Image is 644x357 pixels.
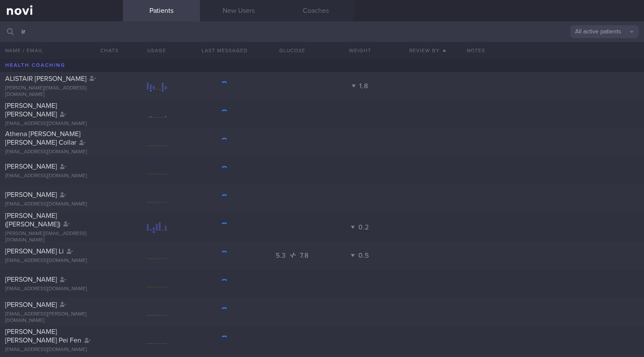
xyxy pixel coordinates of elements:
[570,25,639,38] button: All active patients
[5,85,118,98] div: [PERSON_NAME][EMAIL_ADDRESS][DOMAIN_NAME]
[5,201,118,208] div: [EMAIL_ADDRESS][DOMAIN_NAME]
[89,42,123,59] button: Chats
[5,231,118,244] div: [PERSON_NAME][EMAIL_ADDRESS][DOMAIN_NAME]
[5,311,118,324] div: [EMAIL_ADDRESS][PERSON_NAME][DOMAIN_NAME]
[5,163,57,170] span: [PERSON_NAME]
[5,121,118,127] div: [EMAIL_ADDRESS][DOMAIN_NAME]
[5,191,57,198] span: [PERSON_NAME]
[300,252,309,259] span: 7.8
[5,301,57,308] span: [PERSON_NAME]
[5,75,86,82] span: ALISTAIR [PERSON_NAME]
[5,286,118,292] div: [EMAIL_ADDRESS][DOMAIN_NAME]
[5,102,57,118] span: [PERSON_NAME] [PERSON_NAME]
[5,347,118,353] div: [EMAIL_ADDRESS][DOMAIN_NAME]
[359,83,368,89] span: 1.8
[5,149,118,155] div: [EMAIL_ADDRESS][DOMAIN_NAME]
[5,276,57,283] span: [PERSON_NAME]
[5,212,60,228] span: [PERSON_NAME] ([PERSON_NAME])
[123,42,191,59] div: Usage
[358,224,369,231] span: 0.2
[5,248,64,255] span: [PERSON_NAME] Li
[394,42,462,59] button: Review By
[191,42,258,59] button: Last Messaged
[258,42,326,59] button: Glucose
[5,131,80,146] span: Athena [PERSON_NAME] [PERSON_NAME] Collar
[276,252,288,259] span: 5.3
[5,328,81,344] span: [PERSON_NAME] [PERSON_NAME] Pei Fen
[462,42,644,59] div: Notes
[326,42,394,59] button: Weight
[358,252,369,259] span: 0.5
[5,173,118,179] div: [EMAIL_ADDRESS][DOMAIN_NAME]
[5,258,118,264] div: [EMAIL_ADDRESS][DOMAIN_NAME]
